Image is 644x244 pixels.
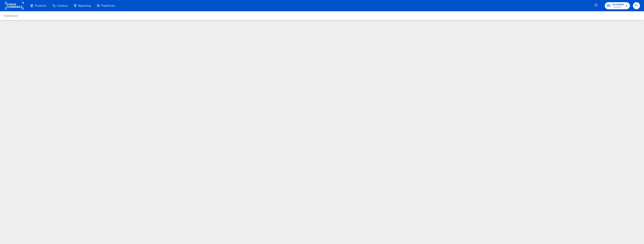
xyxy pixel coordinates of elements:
span: Products [35,4,46,7]
span: Accounts [612,2,624,7]
button: AccountsL'Occitane [605,2,630,9]
span: Reporting [78,4,91,7]
span: PT [635,3,638,8]
a: Dashboard [4,14,18,17]
span: Feed Suite [101,4,115,7]
button: PT [633,2,640,9]
span: Creative [57,4,68,7]
span: L'Occitane [612,6,624,9]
